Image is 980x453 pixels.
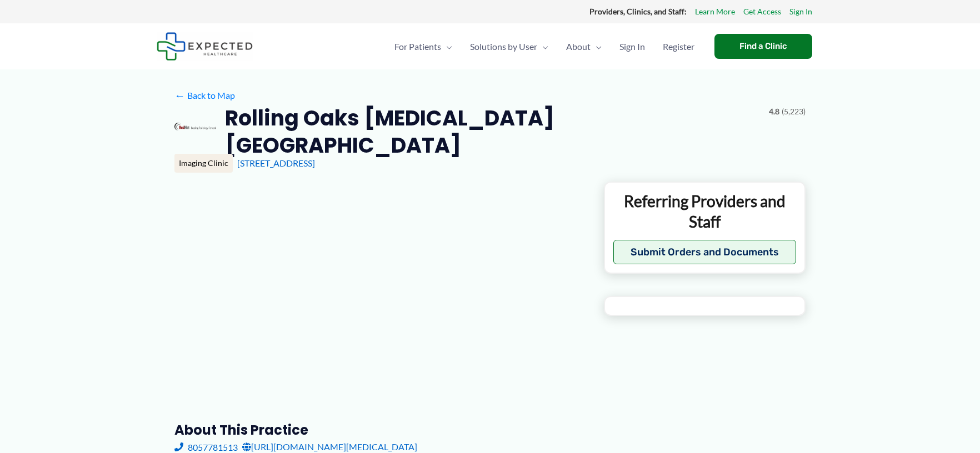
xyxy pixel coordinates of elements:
[566,27,591,66] span: About
[654,27,703,66] a: Register
[157,32,253,61] img: Expected Healthcare Logo - side, dark font, small
[619,27,645,66] span: Sign In
[782,104,806,119] span: (5,223)
[743,4,781,19] a: Get Access
[394,27,441,66] span: For Patients
[174,90,185,100] span: ←
[714,34,812,59] a: Find a Clinic
[174,154,233,173] div: Imaging Clinic
[470,27,537,66] span: Solutions by User
[589,7,687,16] strong: Providers, Clinics, and Staff:
[613,191,796,231] p: Referring Providers and Staff
[174,421,586,439] h3: About this practice
[174,87,235,104] a: ←Back to Map
[789,4,812,19] a: Sign In
[461,27,557,66] a: Solutions by UserMenu Toggle
[557,27,611,66] a: AboutMenu Toggle
[695,4,735,19] a: Learn More
[225,104,760,159] h2: Rolling Oaks [MEDICAL_DATA] [GEOGRAPHIC_DATA]
[663,27,694,66] span: Register
[386,27,703,66] nav: Primary Site Navigation
[591,27,602,66] span: Menu Toggle
[237,157,806,169] div: [STREET_ADDRESS]
[769,104,779,119] span: 4.8
[441,27,452,66] span: Menu Toggle
[611,27,654,66] a: Sign In
[537,27,548,66] span: Menu Toggle
[613,240,796,264] button: Submit Orders and Documents
[386,27,461,66] a: For PatientsMenu Toggle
